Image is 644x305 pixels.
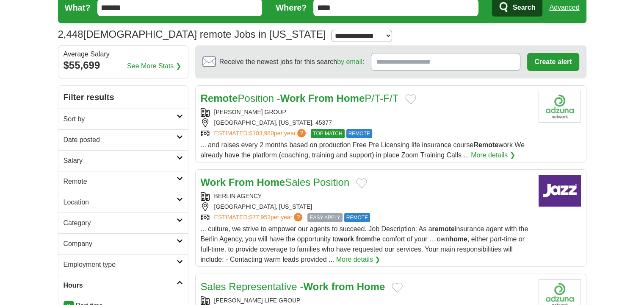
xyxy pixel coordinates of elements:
div: BERLIN AGENCY [201,192,532,201]
strong: From [308,92,334,104]
h2: Sort by [64,114,177,124]
span: TOP MATCH [311,129,344,138]
div: [GEOGRAPHIC_DATA], [US_STATE], 45377 [201,118,532,127]
strong: Remote [473,141,498,148]
div: [PERSON_NAME] GROUP [201,108,532,117]
strong: Remote [201,92,238,104]
div: [PERSON_NAME] LIFE GROUP [201,296,532,305]
a: Salary [58,150,188,171]
a: RemotePosition -Work From HomeP/T-F/T [201,92,399,104]
span: EASY APPLY [307,213,342,222]
strong: remote [432,225,454,232]
strong: Work [280,92,306,104]
a: Employment type [58,254,188,275]
h2: Company [64,239,177,249]
button: Add to favorite jobs [405,94,416,104]
button: Add to favorite jobs [356,178,367,188]
a: Company [58,233,188,254]
strong: From [229,176,254,188]
strong: work [338,235,354,243]
a: Sales Representative -Work from Home [201,281,385,292]
a: Sort by [58,109,188,129]
strong: home [449,235,467,243]
span: 2,448 [58,27,83,42]
a: Location [58,192,188,213]
a: See More Stats ❯ [127,61,181,71]
strong: Home [257,176,285,188]
a: Category [58,213,188,233]
a: ESTIMATED:$103,980per year? [214,129,308,138]
span: $103,980 [249,130,274,137]
h2: Category [64,218,177,228]
a: by email [337,58,362,65]
span: REMOTE [346,129,372,138]
span: $77,953 [249,214,271,221]
div: [GEOGRAPHIC_DATA], [US_STATE] [201,202,532,211]
label: What? [65,1,91,14]
label: Where? [276,1,307,14]
span: ? [297,129,306,137]
h2: Employment type [64,260,177,270]
strong: Work [201,176,226,188]
span: REMOTE [344,213,370,222]
a: Hours [58,275,188,296]
img: Company logo [539,175,581,207]
a: ESTIMATED:$77,953per year? [214,213,304,222]
a: More details ❯ [336,255,381,265]
strong: Work [303,281,329,292]
a: Remote [58,171,188,192]
strong: from [356,235,371,243]
h2: Filter results [58,86,188,109]
h2: Date posted [64,135,177,145]
div: Average Salary [64,51,183,58]
strong: from [332,281,354,292]
button: Create alert [527,53,579,71]
img: Company logo [539,91,581,123]
a: Date posted [58,129,188,150]
button: Add to favorite jobs [392,283,403,293]
h2: Remote [64,176,177,187]
strong: Home [357,281,385,292]
h2: Salary [64,156,177,166]
a: More details ❯ [471,150,515,160]
span: Receive the newest jobs for this search : [219,57,364,67]
h2: Hours [64,280,177,291]
span: ... culture, we strive to empower our agents to succeed. Job Description: As a insurance agent wi... [201,225,528,263]
span: ? [294,213,302,221]
span: ... and raises every 2 months based on production Free Pre Licensing life insurance course work W... [201,141,525,159]
h2: Location [64,197,177,207]
a: Work From HomeSales Position [201,176,350,188]
h1: [DEMOGRAPHIC_DATA] remote Jobs in [US_STATE] [58,28,326,40]
div: $55,699 [64,58,183,73]
strong: Home [337,92,365,104]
